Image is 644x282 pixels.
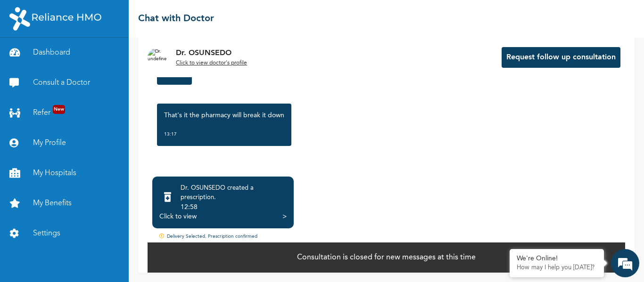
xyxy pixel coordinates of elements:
[164,129,284,139] div: 13:17
[517,255,597,263] div: We're Online!
[502,47,620,68] button: Request follow up consultation
[517,264,597,272] p: How may I help you today?
[159,212,197,221] div: Click to view
[9,7,101,31] img: RelianceHMO's Logo
[181,202,287,212] div: 12:58
[297,252,476,263] p: Consultation is closed for new messages at this time
[282,212,287,221] div: >
[53,105,65,114] span: New
[164,111,284,120] p: That's it the pharmacy will break it down
[176,48,247,59] p: Dr. OSUNSEDO
[138,12,214,26] h2: Chat with Doctor
[181,184,287,202] div: Dr. OSUNSEDO created a prescription .
[148,48,166,67] img: Dr. undefined`
[148,233,625,241] div: Delivery Selected. Prescription confirmed
[176,60,247,66] u: Click to view doctor's profile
